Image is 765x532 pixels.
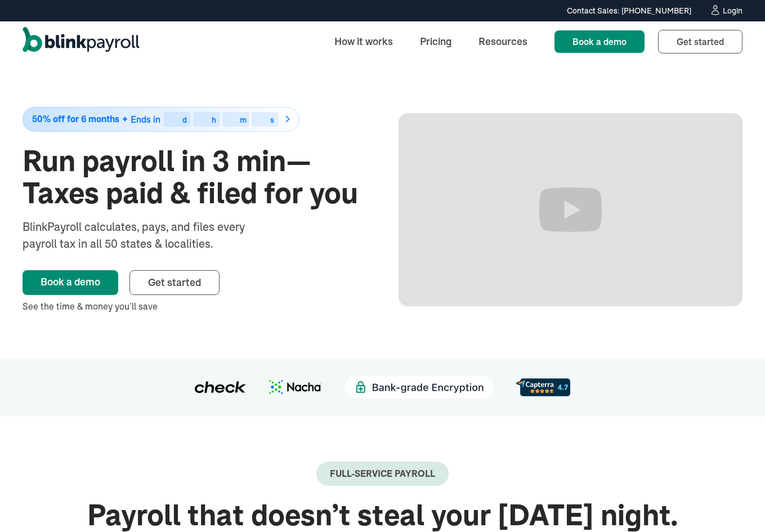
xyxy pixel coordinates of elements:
div: h [212,116,216,124]
div: See the time & money you’ll save [23,299,367,313]
div: Full-Service payroll [330,468,435,479]
span: Ends in [131,114,160,125]
h1: Run payroll in 3 min—Taxes paid & filed for you [23,145,367,209]
a: How it works [325,29,402,53]
div: Login [723,7,742,15]
span: Get started [677,36,724,47]
h2: Payroll that doesn’t steal your [DATE] night. [23,499,742,531]
a: Book a demo [23,270,118,295]
a: Book a demo [554,30,645,53]
a: home [23,27,140,56]
a: 50% off for 6 monthsEnds indhms [23,107,367,132]
img: d56c0860-961d-46a8-819e-eda1494028f8.svg [516,378,570,396]
a: Login [709,5,742,17]
a: Resources [469,29,536,53]
div: d [182,116,187,124]
iframe: Run Payroll in 3 min with BlinkPayroll [399,113,743,306]
a: Get started [129,270,220,295]
span: Book a demo [572,36,627,47]
div: Contact Sales: [PHONE_NUMBER] [567,5,691,17]
div: s [270,116,274,124]
span: 50% off for 6 months [32,114,119,124]
div: m [240,116,247,124]
div: BlinkPayroll calculates, pays, and files every payroll tax in all 50 states & localities. [23,218,275,252]
a: Pricing [411,29,460,53]
a: Get started [658,30,742,53]
span: Get started [148,276,201,289]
